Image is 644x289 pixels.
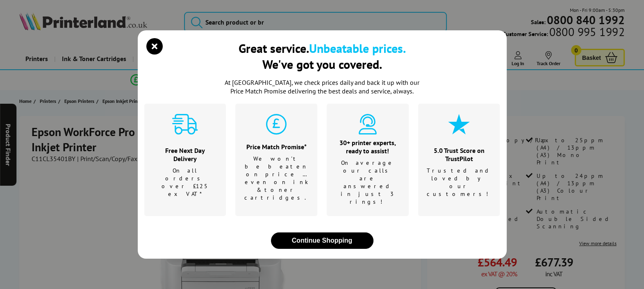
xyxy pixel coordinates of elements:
div: 5.0 Trust Score on TrustPilot [427,146,491,163]
p: On all orders over £125 ex VAT* [155,167,216,198]
div: Great service. We've got you covered. [239,40,406,72]
div: 30+ printer experts, ready to assist! [337,139,398,155]
p: We won't be beaten on price …even on ink & toner cartridges. [244,155,308,202]
button: close modal [148,40,161,52]
button: close modal [271,232,373,249]
p: Trusted and loved by our customers! [427,167,491,198]
p: At [GEOGRAPHIC_DATA], we check prices daily and back it up with our Price Match Promise deliverin... [220,78,425,96]
b: Unbeatable prices. [309,40,406,56]
div: Free Next Day Delivery [155,146,216,163]
p: On average our calls are answered in just 3 rings! [337,159,398,206]
div: Price Match Promise* [244,143,308,151]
